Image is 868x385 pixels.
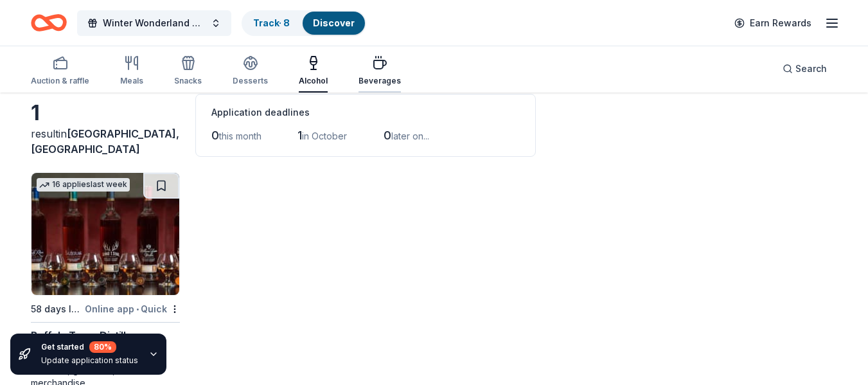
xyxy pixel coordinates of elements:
span: in [31,127,179,156]
span: in October [302,130,347,141]
div: Snacks [174,76,202,86]
button: Meals [120,50,143,93]
div: Desserts [233,76,268,86]
div: 16 applies last week [37,178,130,192]
div: Get started [41,341,138,353]
a: Earn Rewards [727,12,819,35]
div: Update application status [41,355,138,366]
div: 80 % [89,341,116,353]
button: Beverages [359,50,401,93]
button: Alcohol [299,50,328,93]
button: Auction & raffle [31,50,89,93]
img: Image for Buffalo Trace Distillery [31,173,179,295]
div: Alcohol [299,76,328,86]
div: 58 days left [31,301,82,317]
div: Online app Quick [85,301,180,317]
a: Track· 8 [253,17,290,28]
button: Snacks [174,50,202,93]
span: Search [795,61,827,76]
button: Desserts [233,50,268,93]
span: later on... [391,130,429,141]
button: Track· 8Discover [242,10,366,36]
div: result [31,126,180,157]
span: 0 [211,129,219,142]
span: 1 [297,129,302,142]
a: Home [31,8,67,38]
a: Discover [313,17,355,28]
div: Meals [120,76,143,86]
div: Auction & raffle [31,76,89,86]
div: Application deadlines [211,105,520,120]
span: • [136,304,139,314]
span: Winter Wonderland Charity Gala [103,15,206,31]
span: [GEOGRAPHIC_DATA], [GEOGRAPHIC_DATA] [31,127,179,156]
div: 1 [31,100,180,126]
button: Search [772,56,837,82]
button: Winter Wonderland Charity Gala [77,10,231,36]
div: Beverages [359,76,401,86]
span: this month [219,130,261,141]
span: 0 [384,129,391,142]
